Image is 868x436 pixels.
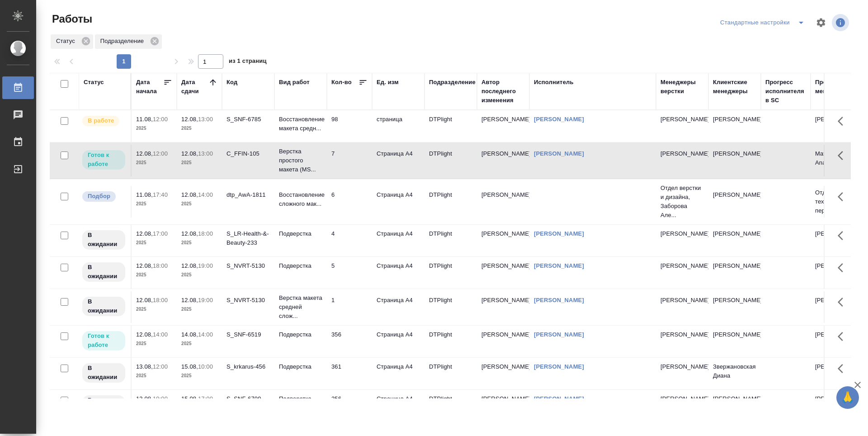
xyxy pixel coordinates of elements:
button: Здесь прячутся важные кнопки [832,110,854,132]
td: 7 [327,145,372,176]
td: DTPlight [425,110,477,142]
td: DTPlight [425,358,477,389]
td: Страница А4 [372,358,425,389]
p: Статус [56,37,78,46]
div: Ед. изм [377,78,399,87]
p: 12:00 [153,150,168,157]
p: [PERSON_NAME] [660,394,704,403]
div: C_FFIN-105 [226,149,270,158]
div: Статус [84,78,104,87]
td: [PERSON_NAME] [708,390,761,422]
p: Отдел верстки и дизайна, Заборова Але... [660,184,704,220]
td: [PERSON_NAME] [708,291,761,323]
p: Подверстка [279,229,322,238]
div: Подразделение [95,34,162,49]
div: split button [718,15,810,30]
p: 13:00 [198,150,213,157]
td: Страница А4 [372,145,425,176]
div: S_krkarus-456 [226,362,270,371]
div: Исполнитель назначен, приступать к работе пока рано [81,362,126,384]
div: Дата начала [136,78,163,96]
div: dtp_AwA-1811 [226,190,270,199]
p: 17:00 [153,230,168,237]
a: [PERSON_NAME] [534,230,584,237]
div: Автор последнего изменения [481,78,525,105]
td: [PERSON_NAME] [708,186,761,218]
td: DTPlight [425,326,477,357]
a: [PERSON_NAME] [534,116,584,123]
td: [PERSON_NAME] [477,358,529,389]
td: Страница А4 [372,186,425,218]
p: 11.08, [136,191,153,198]
td: DTPlight [425,291,477,323]
td: [PERSON_NAME] [811,257,863,289]
p: В ожидании [88,263,120,281]
p: Верстка макета средней слож... [279,294,322,321]
td: [PERSON_NAME] [477,186,529,218]
p: Готов к работе [88,151,120,169]
p: 14.08, [181,331,198,338]
td: [PERSON_NAME] [708,326,761,357]
p: 2025 [136,305,172,314]
span: из 1 страниц [229,56,267,69]
td: DTPlight [425,390,477,422]
td: 4 [327,225,372,256]
p: В ожидании [88,364,120,382]
td: Звержановская Диана [708,358,761,389]
td: 98 [327,110,372,142]
p: [PERSON_NAME] [660,330,704,339]
div: Исполнитель выполняет работу [81,115,126,127]
div: Исполнитель назначен, приступать к работе пока рано [81,229,126,251]
p: 12.08, [181,262,198,269]
td: [PERSON_NAME] [811,291,863,323]
p: Подверстка [279,330,322,339]
p: 2025 [181,199,217,209]
td: [PERSON_NAME] [811,326,863,357]
div: S_LR-Health-&-Beauty-233 [226,229,270,247]
td: страница [372,110,425,142]
div: Кол-во [331,78,352,87]
p: 2025 [181,238,217,247]
p: 19:00 [198,262,213,269]
div: Код [226,78,237,87]
td: Matveeva Anastasia [811,145,863,176]
td: 361 [327,358,372,389]
div: S_SNF-6519 [226,330,270,339]
div: Подразделение [429,78,476,87]
td: [PERSON_NAME] [477,145,529,176]
p: 2025 [181,371,217,380]
button: Здесь прячутся важные кнопки [832,326,854,347]
p: 2025 [136,158,172,167]
td: Страница А4 [372,225,425,256]
p: 14:00 [198,331,213,338]
p: 2025 [136,199,172,209]
td: [PERSON_NAME] [811,358,863,389]
td: [PERSON_NAME] [477,110,529,142]
td: [PERSON_NAME] [477,291,529,323]
p: 12.08, [136,331,153,338]
p: [PERSON_NAME] [660,229,704,238]
p: Восстановление макета средн... [279,115,322,133]
span: 🙏 [840,388,855,407]
p: 13.08, [136,395,153,402]
p: Восстановление сложного мак... [279,190,322,209]
a: [PERSON_NAME] [534,297,584,303]
td: DTPlight [425,225,477,256]
div: Исполнитель может приступить к работе [81,330,126,351]
div: Исполнитель назначен, приступать к работе пока рано [81,296,126,317]
p: 13:00 [198,116,213,123]
p: 19:00 [153,395,168,402]
p: 12.08, [136,297,153,303]
button: Здесь прячутся важные кнопки [832,225,854,246]
p: В ожидании [88,297,120,315]
p: Подразделение [100,37,147,46]
button: Здесь прячутся важные кнопки [832,358,854,379]
td: [PERSON_NAME] [811,225,863,256]
a: [PERSON_NAME] [534,262,584,269]
td: [PERSON_NAME] [708,225,761,256]
p: 12.08, [136,230,153,237]
td: [PERSON_NAME] [811,390,863,422]
div: Дата сдачи [181,78,208,96]
p: 12.08, [181,230,198,237]
p: В ожидании [88,231,120,249]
